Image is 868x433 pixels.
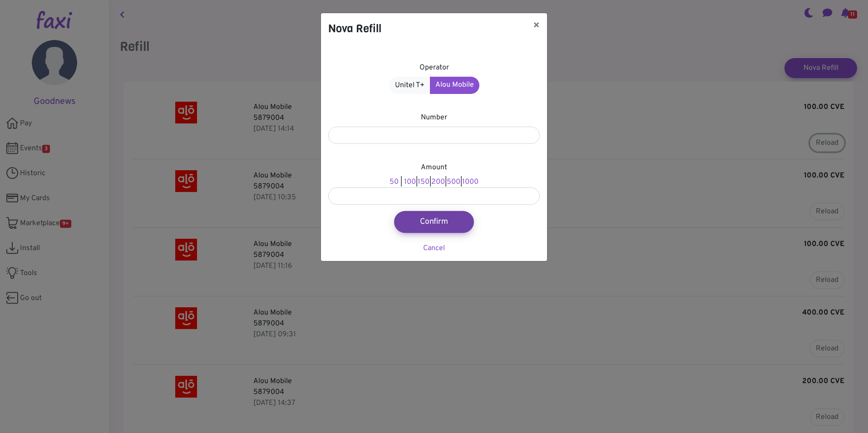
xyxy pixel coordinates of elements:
[431,177,445,187] a: 200
[462,177,478,187] a: 1000
[418,177,429,187] a: 150
[404,177,416,187] a: 100
[447,177,460,187] a: 500
[394,211,474,233] button: Confirm
[430,77,479,94] a: Alou Mobile
[421,112,447,123] label: Number
[400,177,402,187] span: |
[419,62,449,73] label: Operator
[389,77,430,94] a: Unitel T+
[421,162,447,173] label: Amount
[390,177,478,187] font: | | | |
[423,244,445,253] a: Cancel
[390,177,399,187] a: 50
[526,13,547,39] button: ×
[328,20,381,37] h4: Nova Refill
